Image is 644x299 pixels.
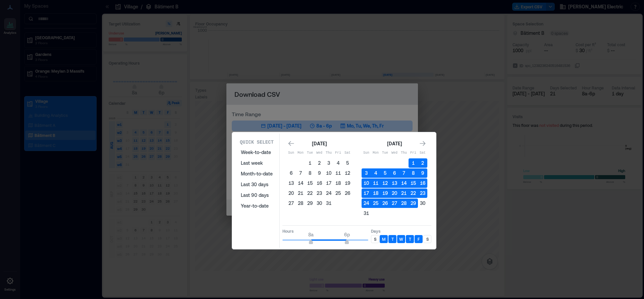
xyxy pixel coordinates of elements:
button: 31 [362,209,371,218]
button: 5 [343,158,352,168]
button: 11 [333,168,343,178]
th: Monday [371,148,380,158]
div: [DATE] [310,140,329,148]
button: 12 [343,168,352,178]
button: 26 [380,199,390,208]
p: Wed [390,150,399,156]
button: 8 [305,168,315,178]
p: Sat [343,150,352,156]
button: 20 [390,189,399,198]
p: Sat [418,150,427,156]
th: Sunday [362,148,371,158]
th: Thursday [324,148,333,158]
button: 28 [399,199,409,208]
p: M [382,236,385,242]
th: Sunday [286,148,296,158]
p: Fri [333,150,343,156]
button: 6 [286,168,296,178]
button: 18 [333,178,343,188]
button: 27 [390,199,399,208]
th: Saturday [418,148,427,158]
button: 10 [362,178,371,188]
button: 12 [380,178,390,188]
p: T [391,236,394,242]
button: 29 [409,199,418,208]
th: Tuesday [305,148,315,158]
button: 24 [324,189,333,198]
button: 15 [305,178,315,188]
p: Thu [324,150,333,156]
p: Sun [286,150,296,156]
button: 30 [315,199,324,208]
button: 18 [371,189,380,198]
button: 31 [324,199,333,208]
span: 8a [308,232,314,237]
span: 6p [344,232,350,237]
button: 11 [371,178,380,188]
div: [DATE] [385,140,404,148]
p: Quick Select [240,139,274,146]
p: Sun [362,150,371,156]
th: Wednesday [315,148,324,158]
button: 20 [286,189,296,198]
p: F [418,236,420,242]
th: Saturday [343,148,352,158]
button: Go to next month [418,139,427,148]
button: 25 [371,199,380,208]
p: Fri [409,150,418,156]
button: 17 [362,189,371,198]
button: 13 [286,178,296,188]
p: Thu [399,150,409,156]
button: 4 [371,168,380,178]
th: Friday [333,148,343,158]
button: 9 [315,168,324,178]
p: S [426,236,429,242]
button: 13 [390,178,399,188]
button: 8 [409,168,418,178]
button: 25 [333,189,343,198]
button: Month-to-date [237,168,277,179]
button: 15 [409,178,418,188]
p: W [399,236,403,242]
th: Tuesday [380,148,390,158]
th: Monday [296,148,305,158]
button: 19 [380,189,390,198]
button: 16 [315,178,324,188]
button: 3 [324,158,333,168]
button: 4 [333,158,343,168]
button: Last 30 days [237,179,277,190]
button: Last week [237,158,277,168]
button: 23 [418,189,427,198]
p: Mon [296,150,305,156]
th: Wednesday [390,148,399,158]
button: 22 [409,189,418,198]
button: 6 [390,168,399,178]
button: 2 [418,158,427,168]
p: Tue [305,150,315,156]
button: 7 [296,168,305,178]
button: Go to previous month [286,139,296,148]
button: 19 [343,178,352,188]
button: 21 [399,189,409,198]
button: 22 [305,189,315,198]
button: Last 90 days [237,190,277,201]
p: Days [371,228,431,234]
p: Hours [282,228,368,234]
button: 29 [305,199,315,208]
button: 27 [286,199,296,208]
th: Friday [409,148,418,158]
button: Week-to-date [237,147,277,158]
p: Mon [371,150,380,156]
button: 17 [324,178,333,188]
button: 10 [324,168,333,178]
button: 24 [362,199,371,208]
button: 21 [296,189,305,198]
p: Wed [315,150,324,156]
button: 3 [362,168,371,178]
button: 23 [315,189,324,198]
p: Tue [380,150,390,156]
button: 9 [418,168,427,178]
button: 5 [380,168,390,178]
button: 7 [399,168,409,178]
button: 28 [296,199,305,208]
